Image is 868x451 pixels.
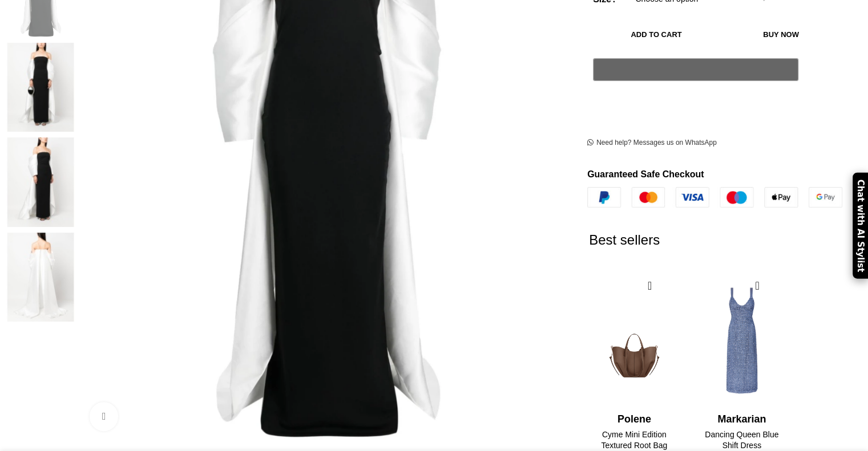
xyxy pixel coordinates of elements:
img: Markarian-Dancing-Queen-Blue-Shift-Dress-scaled.jpg [697,273,788,409]
img: Solace London White Kyla two-tone maxi dress [6,137,75,226]
h2: Best sellers [589,208,844,273]
button: Pay with GPay [593,58,798,81]
button: Buy now [725,23,837,47]
strong: Guaranteed Safe Checkout [587,169,704,179]
img: Polene-73.png [589,273,680,409]
a: Quick view [750,279,765,293]
img: Solace London White Kyla two-tone maxi dress [6,43,75,132]
h4: Polene [589,412,680,426]
iframe: Secure express checkout frame [591,87,801,115]
h4: Markarian [697,412,788,426]
a: Need help? Messages us on WhatsApp [587,139,717,148]
img: guaranteed-safe-checkout-bordered.j [587,187,842,208]
a: Quick view [643,279,657,293]
img: Solace London White Kyla two-tone maxi dress [6,233,75,322]
button: Add to cart [593,23,720,47]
